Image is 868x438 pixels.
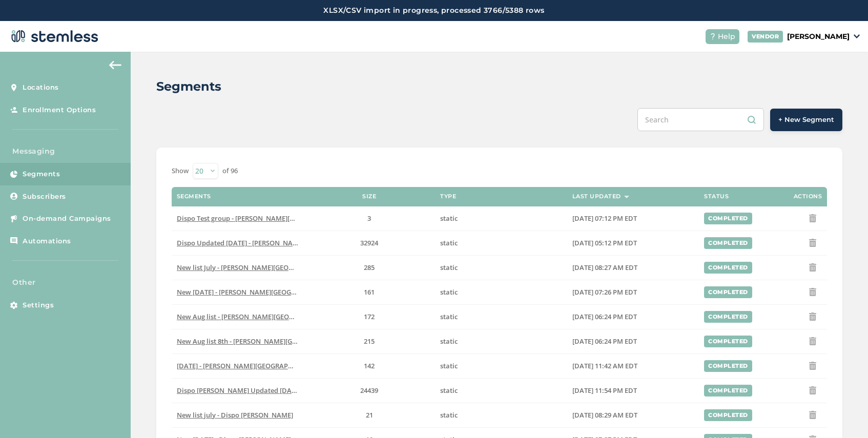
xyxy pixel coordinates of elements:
[23,214,111,224] span: On-demand Campaigns
[637,108,764,131] input: Search
[787,31,850,42] p: [PERSON_NAME]
[23,192,66,202] span: Subscribers
[854,34,860,38] img: icon_down-arrow-small-66adaf34.svg
[109,61,121,69] img: icon-arrow-back-accent-c549486e.svg
[23,82,59,93] span: Locations
[23,300,54,310] span: Settings
[748,31,783,43] div: VENDOR
[778,115,834,125] span: + New Segment
[10,5,858,16] label: XLSX/CSV import in progress, processed 3766/5388 rows
[156,77,221,96] h2: Segments
[817,389,868,438] iframe: Chat Widget
[718,31,735,42] span: Help
[710,33,716,39] img: icon-help-white-03924b79.svg
[23,236,71,246] span: Automations
[8,26,98,47] img: logo-dark-0685b13c.svg
[23,169,60,179] span: Segments
[23,105,96,115] span: Enrollment Options
[770,109,842,131] button: + New Segment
